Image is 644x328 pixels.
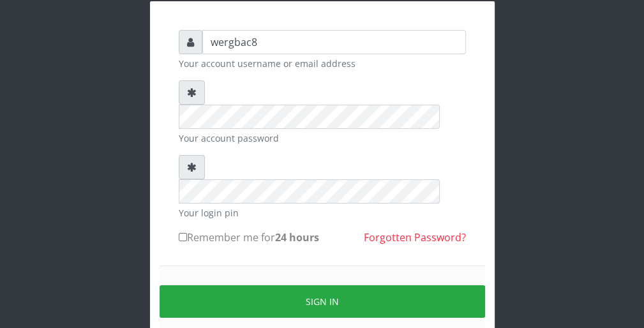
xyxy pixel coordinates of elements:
a: Forgotten Password? [364,230,466,244]
b: 24 hours [275,230,319,244]
small: Your login pin [179,206,466,220]
label: Remember me for [179,230,319,245]
input: Username or email address [202,30,466,54]
button: Sign in [160,285,485,318]
small: Your account password [179,131,466,145]
small: Your account username or email address [179,57,466,70]
input: Remember me for24 hours [179,233,187,241]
